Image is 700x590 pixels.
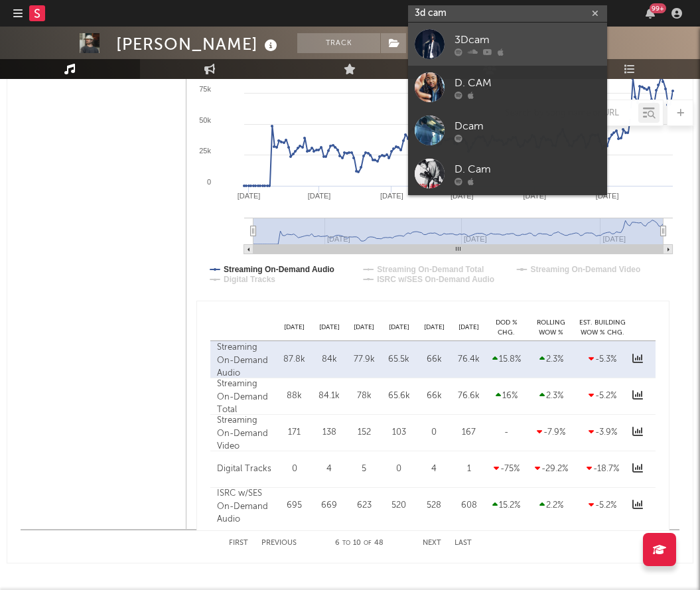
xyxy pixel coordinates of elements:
[323,536,396,552] div: 6 10 48
[451,192,474,200] text: [DATE]
[408,5,607,22] input: Search for artists
[199,147,211,155] text: 25k
[420,463,449,476] div: 4
[229,540,248,547] button: First
[315,390,344,403] div: 84.1k
[455,390,483,403] div: 76.6k
[530,265,640,274] text: Streaming On-Demand Video
[576,318,629,337] div: Est. Building WoW % Chg.
[342,540,350,546] span: to
[523,192,546,200] text: [DATE]
[350,390,379,403] div: 78k
[417,323,452,332] div: [DATE]
[420,353,449,366] div: 66k
[350,463,379,476] div: 5
[280,390,309,403] div: 88k
[408,152,607,195] a: D. Cam
[486,318,526,337] div: DoD % Chg.
[529,390,573,403] div: 2.3 %
[529,426,573,439] div: -7.9 %
[455,353,483,366] div: 76.4k
[380,192,403,200] text: [DATE]
[261,540,297,547] button: Previous
[377,265,484,274] text: Streaming On-Demand Total
[312,323,347,332] div: [DATE]
[455,499,483,512] div: 608
[297,33,380,53] button: Track
[408,23,607,66] a: 3Dcam
[315,463,344,476] div: 4
[224,275,275,284] text: Digital Tracks
[350,426,379,439] div: 152
[408,109,607,152] a: Dcam
[451,323,486,332] div: [DATE]
[455,32,600,48] div: 3Dcam
[116,33,281,55] div: [PERSON_NAME]
[455,426,483,439] div: 167
[650,3,666,13] div: 99 +
[364,540,372,546] span: of
[408,66,607,109] a: D. CAM
[526,318,576,337] div: Rolling WoW % Chg.
[308,192,331,200] text: [DATE]
[455,75,600,91] div: D. CAM
[420,426,449,439] div: 0
[529,353,573,366] div: 2.3 %
[596,192,619,200] text: [DATE]
[579,463,626,476] div: -18.7 %
[490,426,523,439] div: -
[280,499,309,512] div: 695
[280,353,309,366] div: 87.8k
[199,85,211,93] text: 75k
[238,192,261,200] text: [DATE]
[217,414,273,453] div: Streaming On-Demand Video
[217,341,273,380] div: Streaming On-Demand Audio
[350,353,379,366] div: 77.9k
[529,499,573,512] div: 2.2 %
[579,426,626,439] div: -3.9 %
[579,390,626,403] div: -5.2 %
[347,323,382,332] div: [DATE]
[455,463,483,476] div: 1
[455,118,600,134] div: Dcam
[490,499,523,512] div: 15.2 %
[579,353,626,366] div: -5.3 %
[385,426,413,439] div: 103
[207,178,211,186] text: 0
[217,463,273,476] div: Digital Tracks
[420,499,449,512] div: 528
[280,463,309,476] div: 0
[420,390,449,403] div: 66k
[385,353,413,366] div: 65.5k
[224,265,334,274] text: Streaming On-Demand Audio
[385,499,413,512] div: 520
[350,499,379,512] div: 623
[490,463,523,476] div: -75 %
[217,378,273,417] div: Streaming On-Demand Total
[423,540,441,547] button: Next
[490,353,523,366] div: 15.8 %
[529,463,573,476] div: -29.2 %
[315,353,344,366] div: 84k
[579,499,626,512] div: -5.2 %
[646,8,655,19] button: 99+
[280,426,309,439] div: 171
[315,426,344,439] div: 138
[315,499,344,512] div: 669
[382,323,417,332] div: [DATE]
[455,540,472,547] button: Last
[490,390,523,403] div: 16 %
[385,390,413,403] div: 65.6k
[385,463,413,476] div: 0
[455,161,600,177] div: D. Cam
[277,323,312,332] div: [DATE]
[217,487,273,526] div: ISRC w/SES On-Demand Audio
[377,275,494,284] text: ISRC w/SES On-Demand Audio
